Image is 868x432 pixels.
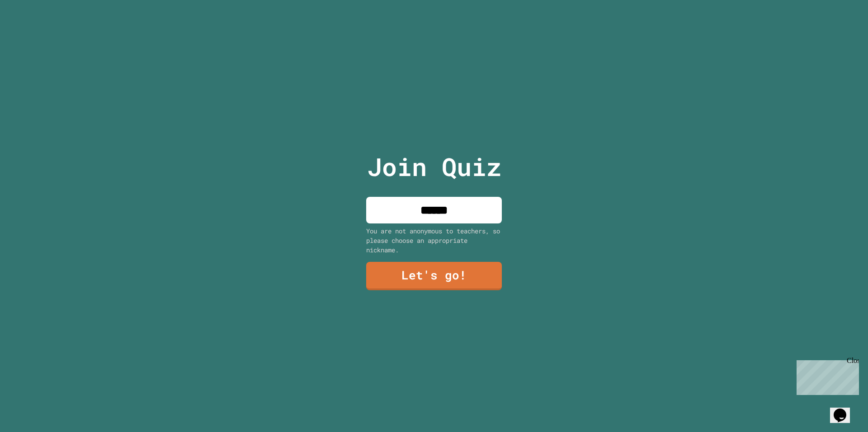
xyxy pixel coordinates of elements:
a: Let's go! [366,262,502,290]
iframe: chat widget [830,396,859,423]
iframe: chat widget [793,357,859,395]
div: You are not anonymous to teachers, so please choose an appropriate nickname. [366,226,502,255]
div: Chat with us now!Close [4,4,62,57]
p: Join Quiz [367,148,501,186]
